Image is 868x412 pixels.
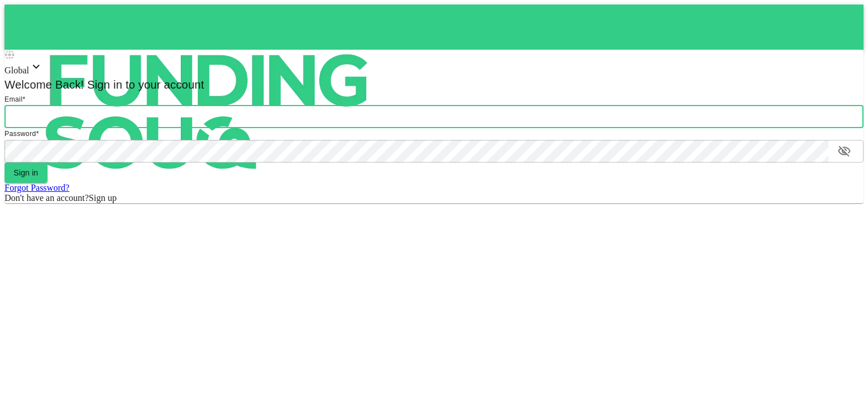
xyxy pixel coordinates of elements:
input: email [5,106,863,128]
input: password [5,140,828,163]
span: Password [5,130,36,138]
span: Don't have an account? [5,193,89,203]
span: Sign up [89,193,116,203]
button: Sign in [5,163,47,183]
a: Forgot Password? [5,183,70,192]
span: Sign in to your account [84,78,205,91]
a: logo [5,5,863,50]
img: logo [5,5,411,219]
span: Welcome Back! [5,78,84,91]
div: Global [5,60,863,76]
span: Email [5,95,23,103]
